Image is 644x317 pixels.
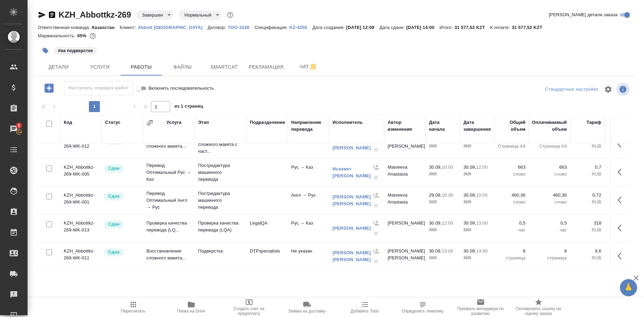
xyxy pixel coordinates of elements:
a: KZH_Abbottkz-269 [59,10,131,19]
p: 331,46 [608,192,639,199]
div: Менеджер проверил работу исполнителя, передает ее на следующий этап [103,220,140,229]
button: Здесь прячутся важные кнопки [613,192,630,208]
p: 2025 [463,199,491,206]
td: Проверка качества перевода (LQ... [143,216,195,240]
p: час [498,227,525,234]
p: 30.09, [463,192,476,198]
svg: Отписаться [309,63,317,71]
a: 8 [2,120,26,138]
p: Дата сдачи: [379,25,406,30]
td: DTPspecialists [246,244,288,268]
p: Клиент: [120,25,137,30]
p: ТОО-3338 [228,25,254,30]
p: Сдан [108,221,120,228]
p: 31 577,52 KZT [512,25,548,30]
p: Сдан [108,193,120,200]
p: 65% [77,33,88,38]
span: Smartcat [207,63,241,71]
p: 30.09, [429,165,442,170]
p: 30.09, [463,165,476,170]
p: 13:00 [476,220,488,226]
span: на подверстке [53,47,98,53]
span: Рекламация [249,63,284,71]
p: 12:00 [476,165,488,170]
p: KZ-4350 [289,25,313,30]
p: 0,7 [574,164,601,171]
p: Страница А4 [532,143,567,150]
p: 2025 [429,143,457,150]
div: Общий объем [498,119,525,133]
div: Дата завершения [463,119,491,133]
p: 13:00 [442,248,453,254]
p: 2025 [429,227,457,234]
p: 9,6 [574,248,601,255]
span: Детали [42,63,75,71]
button: Доп статусы указывают на важность/срочность заказа [226,10,235,19]
td: KZH_Abbottkz-269-WK-012 [60,132,102,157]
td: Англ → Рус [288,188,329,212]
button: Здесь прячутся важные кнопки [613,164,630,180]
p: 30.09, [429,248,442,254]
p: RUB [574,227,601,234]
div: Менеджер проверил работу исполнителя, передает ее на следующий этап [103,164,140,173]
a: Abbott [GEOGRAPHIC_DATA] [138,24,208,30]
p: Постредактура машинного перевода [198,190,243,211]
span: Работы [125,63,158,71]
p: 0,5 [532,220,567,227]
td: Рус → Каз [288,160,329,185]
p: 464,1 [608,164,639,171]
button: Завершен [140,12,165,18]
div: Завершен [136,10,173,20]
p: Дата создания: [312,25,346,30]
p: Постредактура машинного перевода [198,162,243,183]
td: [PERSON_NAME] [PERSON_NAME] [384,244,426,268]
p: 8 [532,248,567,255]
button: Добавить тэг [38,43,53,58]
div: Тариф [586,119,601,126]
p: 2025 [463,227,491,234]
p: 10:00 [476,192,488,198]
span: [PERSON_NAME] детали заказа [549,11,617,18]
p: слово [532,171,567,178]
p: 8 [498,248,525,255]
p: 318 [574,220,601,227]
p: Итого: [440,25,454,30]
p: 30.09, [463,220,476,226]
div: Менеджер проверил работу исполнителя, передает ее на следующий этап [103,192,140,201]
p: 2025 [429,255,457,261]
td: KZH_Abbottkz-269-WK-013 [60,216,102,240]
p: Ответственная команда: [38,25,92,30]
a: KZ-4350 [289,24,313,30]
p: 663 [498,164,525,171]
p: 12:00 [442,220,453,226]
p: 30.09, [463,248,476,254]
p: #на подверстке [58,47,93,54]
p: 30.09, [429,220,442,226]
button: Здесь прячутся важные кнопки [613,220,630,236]
p: 2025 [429,199,457,206]
div: Автор изменения [388,119,422,133]
span: 8 [13,122,24,129]
p: 460,36 [498,192,525,199]
p: Спецификация: [254,25,289,30]
p: RUB [608,143,639,150]
button: Скопировать ссылку для ЯМессенджера [38,11,46,19]
td: KZH_Abbottkz-269-WK-001 [60,188,102,212]
td: [PERSON_NAME] [PERSON_NAME] [384,132,426,157]
p: страница [498,255,525,261]
p: RUB [574,143,601,150]
p: 460,36 [532,192,567,199]
p: Страница А4 [498,143,525,150]
div: split button [543,84,600,95]
div: Завершен [179,10,222,20]
button: Скопировать ссылку [48,11,56,19]
div: Дата начала [429,119,457,133]
div: Статус [105,119,121,126]
p: час [532,227,567,234]
p: 76,8 [608,248,639,255]
td: KZH_Abbottkz-269-WK-011 [60,244,102,268]
p: слово [532,199,567,206]
p: RUB [574,171,601,178]
div: Оплачиваемый объем [532,119,567,133]
p: Казахстан [92,25,120,30]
